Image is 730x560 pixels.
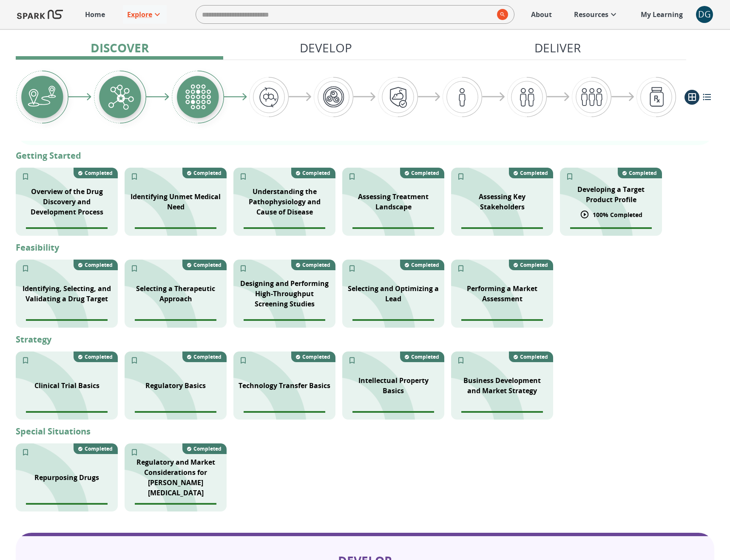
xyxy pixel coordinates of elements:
p: Completed [85,169,113,177]
p: Develop [300,39,352,57]
div: Graphic showing the progression through the Discover, Develop, and Deliver pipeline, highlighting... [16,70,676,124]
p: Completed [85,353,113,360]
span: Module completion progress of user [570,227,652,229]
svg: Add to My Learning [348,172,356,181]
p: Completed [193,169,222,177]
div: Dart hitting bullseye [16,260,118,328]
span: Module completion progress of user [26,411,108,413]
p: Resources [574,9,608,20]
p: Business Development and Market Strategy [456,375,548,396]
span: Module completion progress of user [135,227,216,229]
div: SPARK NS branding pattern [125,351,227,420]
p: Completed [85,445,113,452]
span: Module completion progress of user [244,319,325,321]
p: 100 % Completed [593,210,642,219]
div: SPARK NS branding pattern [16,351,118,420]
svg: Add to My Learning [21,264,30,273]
p: Technology Transfer Basics [239,380,330,391]
p: Completed [520,261,548,269]
svg: Add to My Learning [457,264,465,273]
span: Module completion progress of user [461,319,543,321]
p: Identifying, Selecting, and Validating a Drug Target [21,283,113,304]
svg: Add to My Learning [130,172,139,181]
p: Understanding the Pathophysiology and Cause of Disease [239,186,330,217]
div: SPARK NS branding pattern [560,168,662,236]
p: Developing a Target Product Profile [565,184,657,205]
button: account of current user [696,6,713,23]
div: SPARK NS branding pattern [342,351,444,420]
p: Intellectual Property Basics [347,375,439,396]
p: Special Situations [16,425,714,438]
svg: Add to My Learning [130,448,139,457]
div: DG [696,6,713,23]
span: Module completion progress of user [26,503,108,505]
div: SPARK NS branding pattern [451,351,553,420]
p: Overview of the Drug Discovery and Development Process [21,186,113,217]
p: Completed [520,353,548,360]
span: Module completion progress of user [352,227,434,229]
p: Completed [302,261,330,269]
p: Getting Started [16,149,714,162]
p: Deliver [534,39,581,57]
img: Logo of SPARK at Stanford [17,4,63,25]
svg: Add to My Learning [348,264,356,273]
img: arrow-right [68,93,91,101]
span: Module completion progress of user [461,411,543,413]
p: Identifying Unmet Medical Need [130,191,222,212]
a: Resources [570,5,623,24]
div: SPARK NS branding pattern [451,168,553,236]
p: Home [85,9,105,20]
p: Performing a Market Assessment [456,283,548,304]
p: Completed [85,261,113,269]
div: SPARK NS branding pattern [125,168,227,236]
p: Repurposing Drugs [34,472,99,483]
p: Regulatory Basics [145,380,206,391]
p: Completed [520,169,548,177]
span: Module completion progress of user [26,319,108,321]
span: Module completion progress of user [135,411,216,413]
button: grid view [685,90,699,105]
a: Explore [123,5,167,24]
p: About [531,9,552,20]
svg: Add to My Learning [457,356,465,365]
svg: Add to My Learning [348,356,356,365]
p: Clinical Trial Basics [34,380,99,391]
p: Completed [411,261,439,269]
img: arrow-right [146,93,169,101]
svg: Add to My Learning [239,356,247,365]
div: Spark NS branding pattern [125,260,227,328]
svg: Add to My Learning [239,264,247,273]
span: Module completion progress of user [26,227,108,229]
span: Module completion progress of user [352,411,434,413]
svg: Add to My Learning [21,448,30,457]
div: SPARK NS branding pattern [16,443,118,511]
div: SPARK NS branding pattern [233,351,335,420]
span: Module completion progress of user [461,227,543,229]
p: Completed [411,353,439,360]
p: Completed [302,169,330,177]
svg: Add to My Learning [565,172,574,181]
p: Assessing Key Stakeholders [456,191,548,212]
svg: Add to My Learning [457,172,465,181]
svg: Add to My Learning [21,172,30,181]
a: About [527,5,556,24]
span: Module completion progress of user [244,227,325,229]
p: Selecting and Optimizing a Lead [347,283,439,304]
p: Completed [193,261,222,269]
svg: Add to My Learning [130,356,139,365]
svg: Add to My Learning [130,264,139,273]
span: Module completion progress of user [244,411,325,413]
p: Regulatory and Market Considerations for [PERSON_NAME][MEDICAL_DATA] [130,457,222,498]
a: My Learning [636,5,687,24]
svg: Add to My Learning [21,356,30,365]
img: arrow-right [418,92,441,102]
span: Module completion progress of user [135,319,216,321]
img: arrow-right [353,92,376,102]
p: Discover [91,39,149,57]
span: Module completion progress of user [352,319,434,321]
button: list view [699,90,714,105]
p: My Learning [641,9,683,20]
img: arrow-right [482,92,505,102]
div: SPARK NS branding pattern [233,260,335,328]
p: Selecting a Therapeutic Approach [130,283,222,304]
